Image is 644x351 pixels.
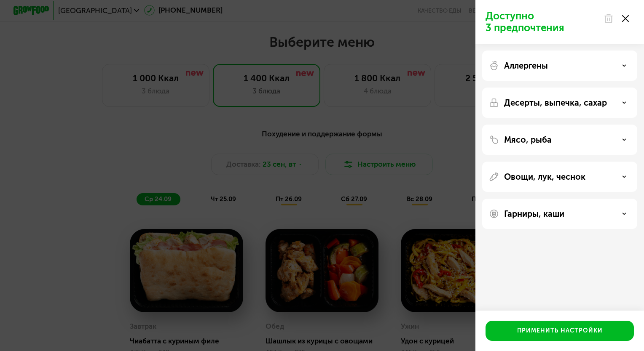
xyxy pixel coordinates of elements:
[504,135,552,145] p: Мясо, рыба
[504,98,607,108] p: Десерты, выпечка, сахар
[504,172,585,182] p: Овощи, лук, чеснок
[504,209,564,219] p: Гарниры, каши
[486,321,634,341] button: Применить настройки
[486,10,598,34] p: Доступно 3 предпочтения
[504,61,548,71] p: Аллергены
[517,327,603,335] div: Применить настройки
